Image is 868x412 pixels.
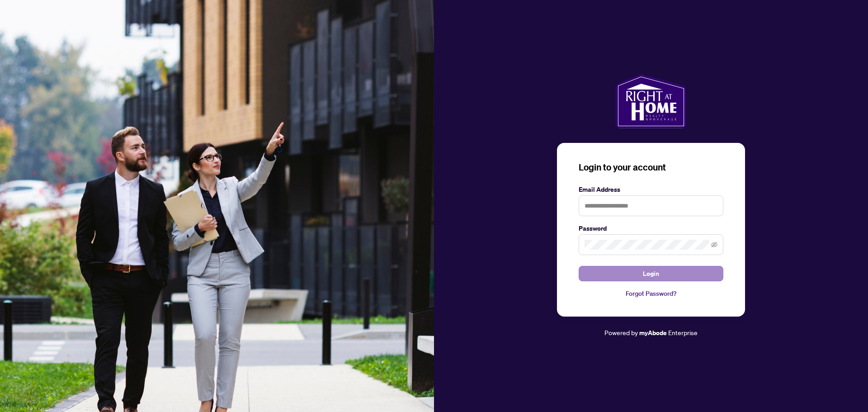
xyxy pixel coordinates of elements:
[579,266,723,281] button: Login
[711,242,717,248] span: eye-invisible
[579,289,723,298] a: Forgot Password?
[639,328,667,338] a: myAbode
[579,223,723,233] label: Password
[579,185,723,194] label: Email Address
[579,161,723,174] h3: Login to your account
[616,74,686,128] img: ma-logo
[643,266,659,281] span: Login
[668,328,698,336] span: Enterprise
[604,328,638,336] span: Powered by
